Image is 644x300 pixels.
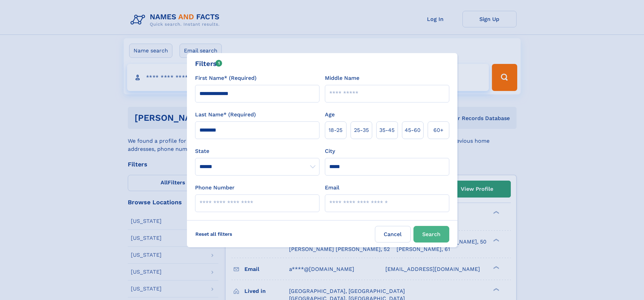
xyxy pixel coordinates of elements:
label: Last Name* (Required) [195,111,256,119]
label: Phone Number [195,184,235,192]
span: 60+ [433,126,444,134]
label: Middle Name [325,74,359,82]
button: Search [413,226,449,243]
span: 25‑35 [354,126,369,134]
label: First Name* (Required) [195,74,257,82]
span: 18‑25 [329,126,342,134]
label: Cancel [375,226,411,243]
label: Reset all filters [191,226,237,242]
div: Filters [195,59,222,69]
span: 35‑45 [379,126,395,134]
span: 45‑60 [405,126,421,134]
label: Age [325,111,335,119]
label: Email [325,184,339,192]
label: City [325,147,335,155]
label: State [195,147,319,155]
